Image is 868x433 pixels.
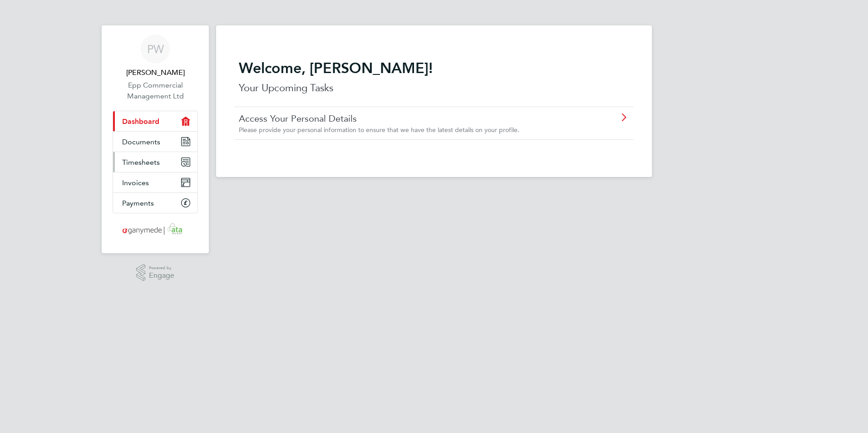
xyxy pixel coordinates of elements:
span: Timesheets [122,158,160,167]
img: ganymedesolutions-logo-retina.png [120,222,191,237]
h2: Welcome, [PERSON_NAME]! [239,59,629,77]
a: Payments [113,193,197,213]
a: Documents [113,132,197,152]
span: Payments [122,199,154,207]
span: Powered by [149,264,174,272]
span: PW [147,43,164,55]
a: Invoices [113,172,197,192]
a: PW[PERSON_NAME] [113,34,198,78]
nav: Main navigation [102,25,209,253]
span: Invoices [122,178,149,187]
span: Dashboard [122,117,159,126]
span: Documents [122,138,160,146]
p: Your Upcoming Tasks [239,81,629,95]
a: Powered byEngage [136,264,175,281]
a: Dashboard [113,111,197,131]
a: Timesheets [113,152,197,172]
a: Access Your Personal Details [239,113,578,124]
span: Please provide your personal information to ensure that we have the latest details on your profile. [239,126,519,134]
a: Epp Commercial Management Ltd [113,80,198,102]
a: Go to home page [113,222,198,237]
span: Phil Waddington [113,67,198,78]
span: Engage [149,272,174,280]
